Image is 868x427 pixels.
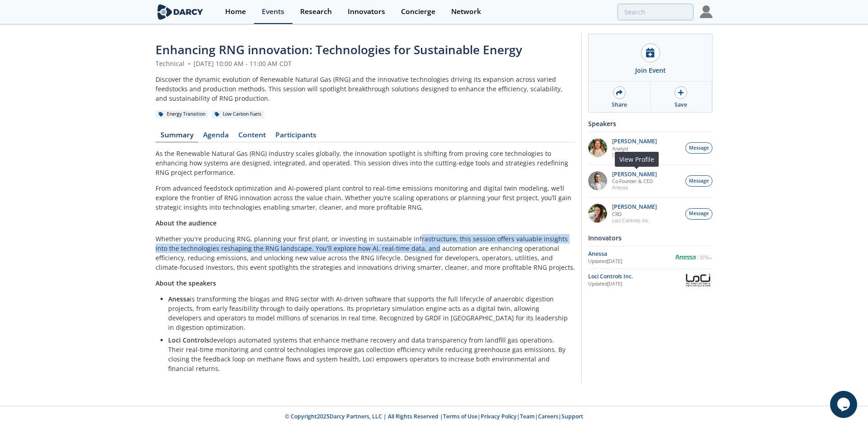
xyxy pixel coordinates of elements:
img: 737ad19b-6c50-4cdf-92c7-29f5966a019e [588,204,607,223]
strong: About the speakers [156,279,216,287]
p: Anessa [612,184,657,191]
p: CRO [612,211,657,217]
div: Updated [DATE] [588,281,684,288]
div: Share [612,101,627,109]
button: Message [685,142,712,154]
img: Loci Controls Inc. [684,272,712,288]
p: Loci Controls Inc. [612,217,657,224]
button: Message [685,208,712,220]
div: Technical [DATE] 10:00 AM - 11:00 AM CDT [156,59,575,68]
div: Anessa [588,250,675,258]
span: Message [689,145,709,152]
div: Network [451,8,481,15]
img: Anessa [675,255,712,260]
p: From advanced feedstock optimization and AI-powered plant control to real-time emissions monitori... [156,183,575,212]
strong: About the audience [156,219,217,227]
a: Agenda [198,131,233,142]
span: Message [689,178,709,185]
a: Anessa Updated[DATE] Anessa [588,249,712,265]
div: Updated [DATE] [588,258,675,265]
p: [PERSON_NAME] [612,171,657,178]
strong: Loci Controls [168,336,209,344]
span: • [186,59,192,68]
img: fddc0511-1997-4ded-88a0-30228072d75f [588,138,607,157]
span: Enhancing RNG innovation: Technologies for Sustainable Energy [156,42,522,58]
p: Analyst [612,145,657,152]
a: Summary [156,131,198,142]
img: logo-wide.svg [156,4,205,20]
p: [PERSON_NAME] [612,138,657,145]
div: Low Carbon Fuels [212,110,264,118]
a: Support [561,413,583,420]
a: Content [233,131,270,142]
a: Team [520,413,535,420]
input: Advanced Search [618,4,693,20]
button: Message [685,175,712,187]
div: Speakers [588,116,712,131]
div: Home [225,8,246,15]
a: Privacy Policy [481,413,517,420]
p: As the Renewable Natural Gas (RNG) industry scales globally, the innovation spotlight is shifting... [156,149,575,177]
div: Innovators [588,230,712,246]
p: [PERSON_NAME] [612,204,657,210]
strong: Anessa [168,295,190,303]
div: Discover the dynamic evolution of Renewable Natural Gas (RNG) and the innovative technologies dri... [156,75,575,103]
p: develops automated systems that enhance methane recovery and data transparency from landfill gas ... [168,335,569,373]
img: Profile [700,5,712,18]
div: Loci Controls Inc. [588,272,684,281]
div: Energy Transition [156,110,208,118]
div: Innovators [348,8,385,15]
div: Save [675,101,687,109]
span: Message [689,210,709,217]
img: 1fdb2308-3d70-46db-bc64-f6eabefcce4d [588,171,607,190]
div: Concierge [401,8,435,15]
iframe: chat widget [830,391,859,418]
p: © Copyright 2025 Darcy Partners, LLC | All Rights Reserved | | | | | [99,413,769,421]
a: Careers [538,413,558,420]
a: Loci Controls Inc. Updated[DATE] Loci Controls Inc. [588,272,712,288]
div: Join Event [635,66,666,75]
a: Participants [270,131,321,142]
div: Events [262,8,284,15]
div: Research [300,8,332,15]
p: Darcy Partners [612,152,657,158]
a: Terms of Use [443,413,477,420]
p: Whether you're producing RNG, planning your first plant, or investing in sustainable infrastructu... [156,234,575,272]
p: is transforming the biogas and RNG sector with AI-driven software that supports the full lifecycl... [168,294,569,332]
p: Co-Founder & CEO [612,178,657,184]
